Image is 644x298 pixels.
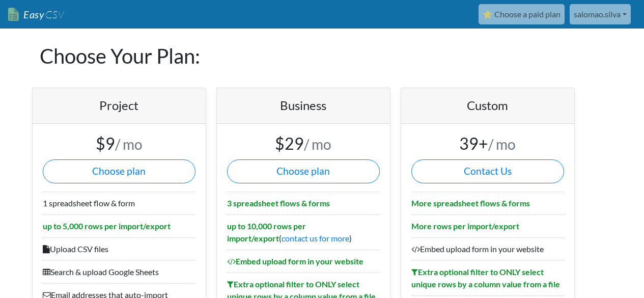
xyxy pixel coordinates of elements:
a: ⭐ Choose a paid plan [479,4,565,24]
b: More rows per import/export [411,221,519,231]
a: Contact Us [411,159,564,183]
h4: Business [227,98,380,113]
h3: 39+ [411,134,564,153]
h1: Choose Your Plan: [40,29,605,84]
h3: $29 [227,134,380,153]
b: More spreadsheet flows & forms [411,198,530,208]
h3: $9 [43,134,195,153]
b: 3 spreadsheet flows & forms [227,198,330,208]
a: salomao.silva [570,4,631,24]
li: Upload CSV files [43,237,195,260]
button: Choose plan [227,159,380,183]
li: Embed upload form in your website [411,237,564,260]
span: CSV [44,8,64,21]
b: up to 5,000 rows per import/export [43,221,171,231]
li: ( ) [227,214,380,250]
li: 1 spreadsheet flow & form [43,192,195,214]
b: up to 10,000 rows per import/export [227,221,306,243]
b: Extra optional filter to ONLY select unique rows by a column value from a file [411,267,560,289]
small: / mo [488,136,516,153]
small: / mo [304,136,331,153]
a: contact us for more [282,233,349,243]
small: / mo [115,136,143,153]
h4: Custom [411,98,564,113]
h4: Project [43,98,195,113]
b: Embed upload form in your website [227,256,363,266]
button: Choose plan [43,159,195,183]
li: Search & upload Google Sheets [43,260,195,283]
a: EasyCSV [8,4,64,25]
